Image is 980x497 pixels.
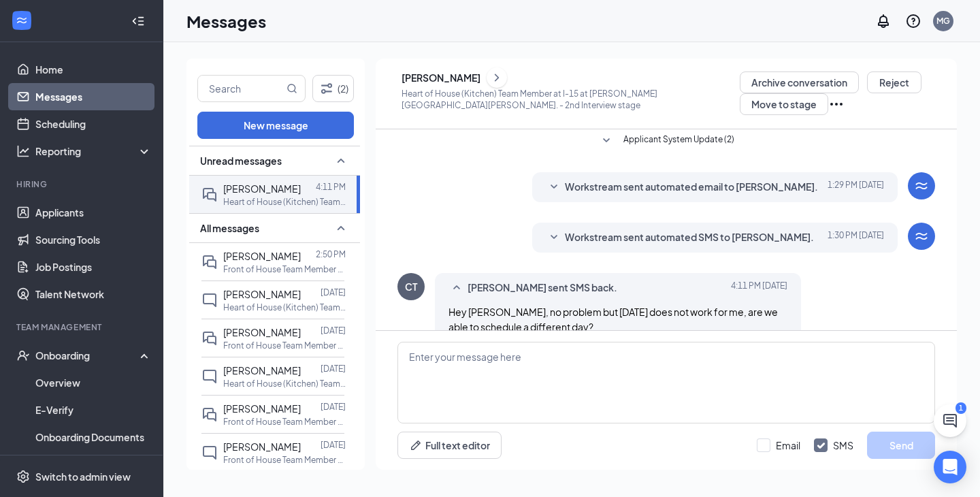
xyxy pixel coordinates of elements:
svg: ChevronRight [490,69,504,86]
svg: Pen [409,438,423,452]
p: Heart of House (Kitchen) Team Member at I-15 at [PERSON_NAME][GEOGRAPHIC_DATA][PERSON_NAME]. [223,302,346,313]
p: Heart of House (Kitchen) Team Member at I-15 at [PERSON_NAME][GEOGRAPHIC_DATA][PERSON_NAME]. [223,196,346,208]
svg: Analysis [16,144,30,158]
svg: MagnifyingGlass [287,83,297,94]
a: E-Verify [35,396,152,423]
a: Talent Network [35,280,152,308]
span: [PERSON_NAME] sent SMS back. [468,280,617,296]
svg: ChatInactive [201,368,218,385]
span: [PERSON_NAME] [223,402,301,415]
span: [DATE] 1:30 PM [828,229,884,246]
svg: ChatActive [942,413,958,429]
a: Activity log [35,451,152,478]
p: [DATE] [321,287,346,298]
input: Search [198,76,284,101]
p: [DATE] [321,363,346,374]
span: [PERSON_NAME] [223,182,301,195]
svg: UserCheck [16,349,30,362]
a: Messages [35,83,152,110]
p: Front of House Team Member at I-15 at [PERSON_NAME][GEOGRAPHIC_DATA][PERSON_NAME]. [223,454,346,466]
span: All messages [200,221,259,235]
p: Front of House Team Member at I-15 at [PERSON_NAME][GEOGRAPHIC_DATA][PERSON_NAME]. [223,263,346,275]
svg: WorkstreamLogo [913,178,930,194]
svg: SmallChevronDown [546,179,562,195]
svg: ChatInactive [201,292,218,308]
button: Filter (2) [312,75,354,102]
span: [PERSON_NAME] [223,364,301,376]
span: Unread messages [200,154,282,167]
button: ChatActive [934,404,966,437]
h1: Messages [186,10,266,33]
a: Job Postings [35,253,152,280]
svg: SmallChevronDown [598,133,615,149]
svg: DoubleChat [201,330,218,347]
button: Full text editorPen [397,432,502,459]
svg: Ellipses [828,96,845,112]
p: Front of House Team Member at I-15 at [PERSON_NAME][GEOGRAPHIC_DATA][PERSON_NAME]. [223,340,346,351]
svg: WorkstreamLogo [913,228,930,244]
p: Heart of House (Kitchen) Team Member at I-15 at [PERSON_NAME][GEOGRAPHIC_DATA][PERSON_NAME]. [223,378,346,389]
a: Onboarding Documents [35,423,152,451]
svg: DoubleChat [201,187,218,203]
span: Applicant System Update (2) [623,133,734,149]
div: 1 [955,402,966,414]
button: Move to stage [740,93,828,115]
a: Sourcing Tools [35,226,152,253]
p: Front of House Team Member at I-15 at [PERSON_NAME][GEOGRAPHIC_DATA][PERSON_NAME]. [223,416,346,428]
a: Overview [35,369,152,396]
a: Scheduling [35,110,152,138]
svg: ChatInactive [201,445,218,461]
div: Switch to admin view [35,470,131,483]
div: Team Management [16,321,149,333]
p: Heart of House (Kitchen) Team Member at I-15 at [PERSON_NAME][GEOGRAPHIC_DATA][PERSON_NAME]. - 2n... [402,88,740,111]
svg: SmallChevronUp [448,280,465,296]
a: Home [35,56,152,83]
svg: WorkstreamLogo [15,14,29,27]
span: Workstream sent automated email to [PERSON_NAME]. [565,179,818,195]
button: Reject [867,71,921,93]
div: CT [405,280,417,293]
svg: Collapse [131,14,145,28]
button: SmallChevronDownApplicant System Update (2) [598,133,734,149]
span: Hey [PERSON_NAME], no problem but [DATE] does not work for me, are we able to schedule a differen... [448,306,778,333]
svg: Notifications [875,13,892,29]
svg: DoubleChat [201,254,218,270]
svg: Settings [16,470,30,483]
svg: SmallChevronDown [546,229,562,246]
p: 2:50 PM [316,248,346,260]
span: [PERSON_NAME] [223,288,301,300]
p: [DATE] [321,401,346,413]
div: Reporting [35,144,152,158]
svg: DoubleChat [201,406,218,423]
span: Workstream sent automated SMS to [PERSON_NAME]. [565,229,814,246]
span: [PERSON_NAME] [223,440,301,453]
button: Send [867,432,935,459]
svg: Filter [318,80,335,97]
button: New message [197,112,354,139]
p: [DATE] [321,325,346,336]
span: [PERSON_NAME] [223,326,301,338]
div: Hiring [16,178,149,190]
div: Onboarding [35,349,140,362]
p: 4:11 PM [316,181,346,193]
p: [DATE] [321,439,346,451]
svg: QuestionInfo [905,13,921,29]
div: MG [936,15,950,27]
span: [DATE] 4:11 PM [731,280,787,296]
span: [DATE] 1:29 PM [828,179,884,195]
svg: SmallChevronUp [333,220,349,236]
svg: SmallChevronUp [333,153,349,169]
div: [PERSON_NAME] [402,71,480,84]
span: [PERSON_NAME] [223,250,301,262]
button: Archive conversation [740,71,859,93]
div: Open Intercom Messenger [934,451,966,483]
button: ChevronRight [487,67,507,88]
a: Applicants [35,199,152,226]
